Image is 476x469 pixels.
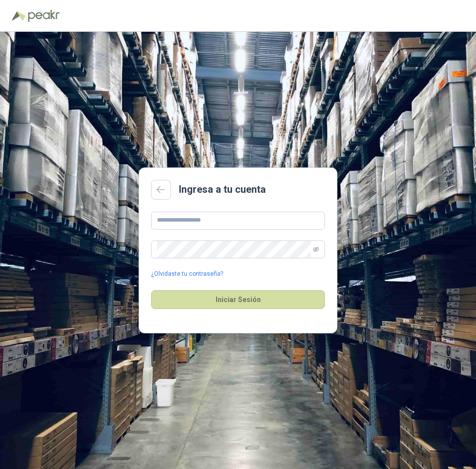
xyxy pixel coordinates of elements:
[313,246,319,252] span: eye-invisible
[12,11,26,21] img: Logo
[179,182,266,197] h2: Ingresa a tu cuenta
[151,290,325,309] button: Iniciar Sesión
[28,10,60,22] img: Peakr
[151,269,223,279] a: ¿Olvidaste tu contraseña?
